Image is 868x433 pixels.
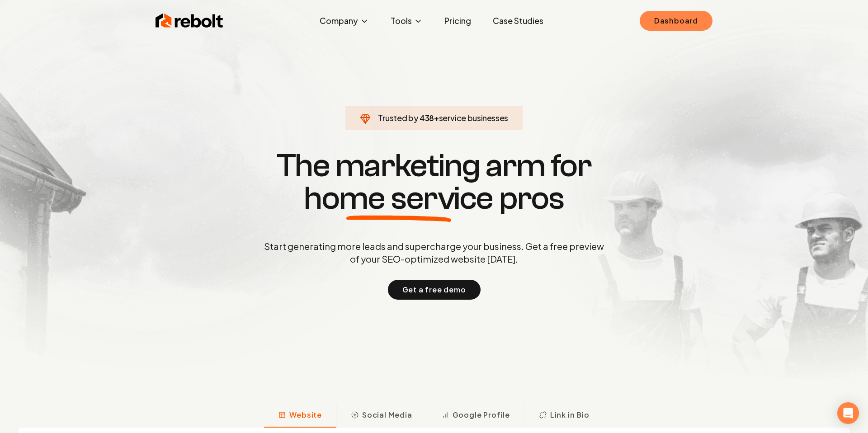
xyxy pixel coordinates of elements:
span: 438 [420,112,434,124]
a: Case Studies [486,12,551,30]
img: Rebolt Logo [156,12,223,30]
button: Google Profile [427,404,524,428]
span: Link in Bio [550,409,590,420]
button: Link in Bio [524,404,604,428]
button: Social Media [336,404,427,428]
span: home service [304,182,493,215]
span: service businesses [439,113,509,123]
a: Pricing [437,12,478,30]
button: Company [312,12,376,30]
button: Website [264,404,336,428]
button: Get a free demo [388,280,481,300]
span: Website [289,409,322,420]
button: Tools [383,12,430,30]
span: Social Media [362,409,412,420]
span: Trusted by [378,113,418,123]
a: Dashboard [640,11,712,31]
span: Google Profile [453,409,510,420]
p: Start generating more leads and supercharge your business. Get a free preview of your SEO-optimiz... [262,240,606,265]
h1: The marketing arm for pros [217,150,651,215]
div: Open Intercom Messenger [837,402,859,424]
span: + [434,113,439,123]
